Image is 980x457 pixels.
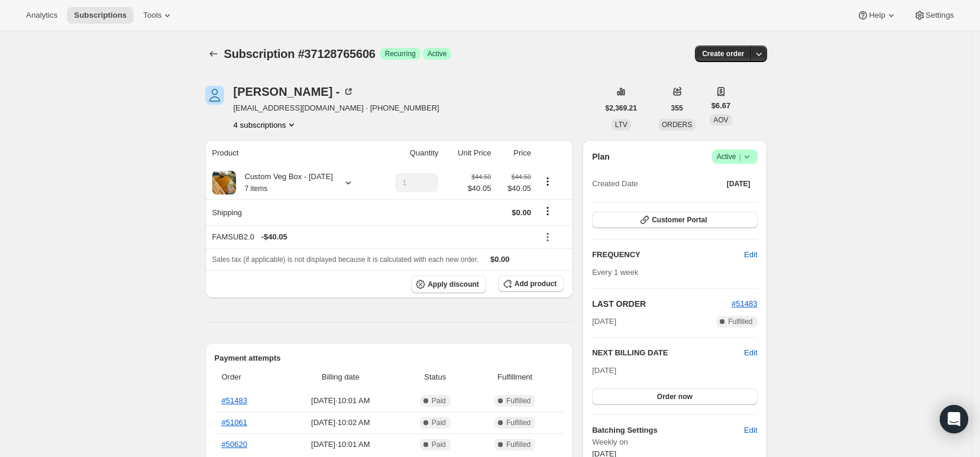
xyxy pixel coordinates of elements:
[512,173,531,180] small: $44.50
[471,173,491,180] small: $44.50
[222,440,247,449] a: #50620
[695,46,751,62] button: Create order
[490,255,510,264] span: $0.00
[728,317,752,326] span: Fulfilled
[404,371,466,383] span: Status
[376,140,442,166] th: Quantity
[215,352,564,364] h2: Payment attempts
[713,116,728,124] span: AOV
[284,417,397,429] span: [DATE] · 10:02 AM
[538,205,557,218] button: Shipping actions
[615,121,628,129] span: LTV
[224,47,376,60] span: Subscription #37128765606
[606,103,637,113] span: $2,369.21
[385,49,416,59] span: Recurring
[592,268,638,277] span: Every 1 week
[727,179,751,189] span: [DATE]
[717,151,753,163] span: Active
[473,371,557,383] span: Fulfillment
[737,421,764,440] button: Edit
[136,7,180,24] button: Tools
[411,276,486,293] button: Apply discount
[592,424,744,436] h6: Batching Settings
[664,100,690,116] button: 355
[498,183,531,195] span: $40.05
[512,208,531,217] span: $0.00
[67,7,134,24] button: Subscriptions
[234,102,439,114] span: [EMAIL_ADDRESS][DOMAIN_NAME] · [PHONE_NUMBER]
[592,436,757,448] span: Weekly on
[236,171,333,195] div: Custom Veg Box - [DATE]
[926,11,954,20] span: Settings
[592,316,616,328] span: [DATE]
[432,418,446,427] span: Paid
[652,215,707,225] span: Customer Portal
[711,100,731,112] span: $6.67
[222,418,247,427] a: #51061
[720,176,758,192] button: [DATE]
[234,119,298,131] button: Product actions
[592,366,616,375] span: [DATE]
[538,175,557,188] button: Product actions
[850,7,904,24] button: Help
[143,11,161,20] span: Tools
[284,439,397,450] span: [DATE] · 10:01 AM
[19,7,64,24] button: Analytics
[215,364,281,390] th: Order
[592,347,744,359] h2: NEXT BILLING DATE
[657,392,693,401] span: Order now
[261,231,287,243] span: - $40.05
[222,396,247,405] a: #51483
[284,371,397,383] span: Billing date
[234,86,354,98] div: [PERSON_NAME] -
[869,11,885,20] span: Help
[744,249,757,261] span: Edit
[744,347,757,359] button: Edit
[432,440,446,449] span: Paid
[428,280,479,289] span: Apply discount
[284,395,397,407] span: [DATE] · 10:01 AM
[442,140,494,166] th: Unit Price
[506,418,531,427] span: Fulfilled
[702,49,744,59] span: Create order
[506,396,531,406] span: Fulfilled
[212,255,479,264] span: Sales tax (if applicable) is not displayed because it is calculated with each new order.
[498,276,564,292] button: Add product
[732,298,757,310] button: #51483
[907,7,961,24] button: Settings
[468,183,491,195] span: $40.05
[494,140,535,166] th: Price
[205,86,224,105] span: Dayna -
[592,388,757,405] button: Order now
[428,49,447,59] span: Active
[592,178,638,190] span: Created Date
[739,152,740,161] span: |
[212,171,236,195] img: product img
[205,199,377,225] th: Shipping
[737,245,764,264] button: Edit
[592,151,610,163] h2: Plan
[205,140,377,166] th: Product
[212,231,531,243] div: FAMSUB2.0
[940,405,968,433] div: Open Intercom Messenger
[662,121,692,129] span: ORDERS
[432,396,446,406] span: Paid
[592,249,744,261] h2: FREQUENCY
[599,100,644,116] button: $2,369.21
[245,184,268,193] small: 7 items
[74,11,127,20] span: Subscriptions
[744,424,757,436] span: Edit
[732,299,757,308] a: #51483
[506,440,531,449] span: Fulfilled
[515,279,557,289] span: Add product
[671,103,683,113] span: 355
[26,11,57,20] span: Analytics
[592,298,732,310] h2: LAST ORDER
[205,46,222,62] button: Subscriptions
[592,212,757,228] button: Customer Portal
